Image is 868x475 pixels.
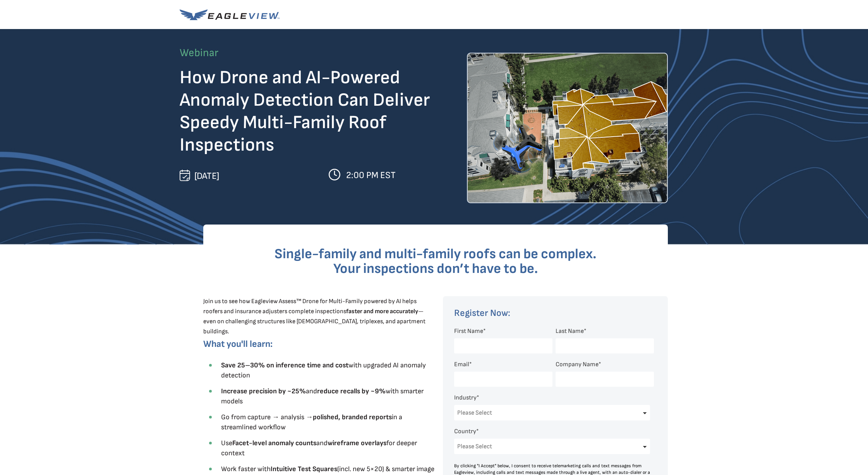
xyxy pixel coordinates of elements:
[221,387,306,395] strong: Increase precision by ~25%
[180,67,430,156] span: How Drone and AI-Powered Anomaly Detection Can Deliver Speedy Multi-Family Roof Inspections
[317,387,386,395] strong: reduce recalls by ~9%
[454,361,469,368] span: Email
[180,46,218,59] span: Webinar
[467,53,668,203] img: Drone flying over a multi-family home
[328,439,386,447] strong: wireframe overlays
[454,328,483,335] span: First Name
[454,394,477,401] span: Industry
[271,465,337,473] strong: Intuitive Test Squares
[221,361,348,369] strong: Save 25–30% on inference time and cost
[203,338,273,350] span: What you'll learn:
[556,361,599,368] span: Company Name
[454,428,476,435] span: Country
[556,328,584,335] span: Last Name
[203,298,425,335] span: Join us to see how Eagleview Assess™ Drone for Multi-Family powered by AI helps roofers and insur...
[333,261,538,277] span: Your inspections don’t have to be.
[346,170,396,181] span: 2:00 PM EST
[221,387,424,405] span: and with smarter models
[232,439,316,447] strong: Facet-level anomaly counts
[221,361,426,379] span: with upgraded AI anomaly detection
[221,413,402,431] span: Go from capture → analysis → in a streamlined workflow
[221,439,417,457] span: Use and for deeper context
[194,170,219,182] span: [DATE]
[274,246,597,262] span: Single-family and multi-family roofs can be complex.
[454,307,510,319] span: Register Now:
[346,308,418,315] strong: faster and more accurately
[313,413,392,421] strong: polished, branded reports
